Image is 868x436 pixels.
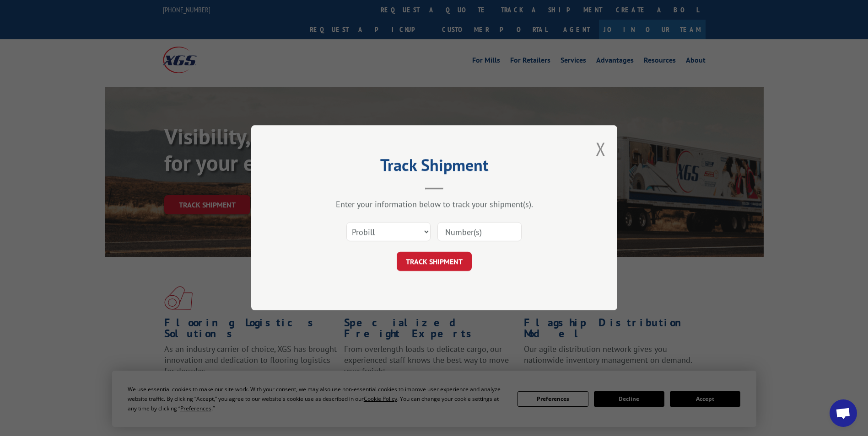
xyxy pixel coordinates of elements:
[297,159,571,176] h2: Track Shipment
[397,252,472,271] button: TRACK SHIPMENT
[830,399,857,427] div: Open chat
[297,199,571,210] div: Enter your information below to track your shipment(s).
[437,223,522,242] input: Number(s)
[596,137,606,161] button: Close modal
